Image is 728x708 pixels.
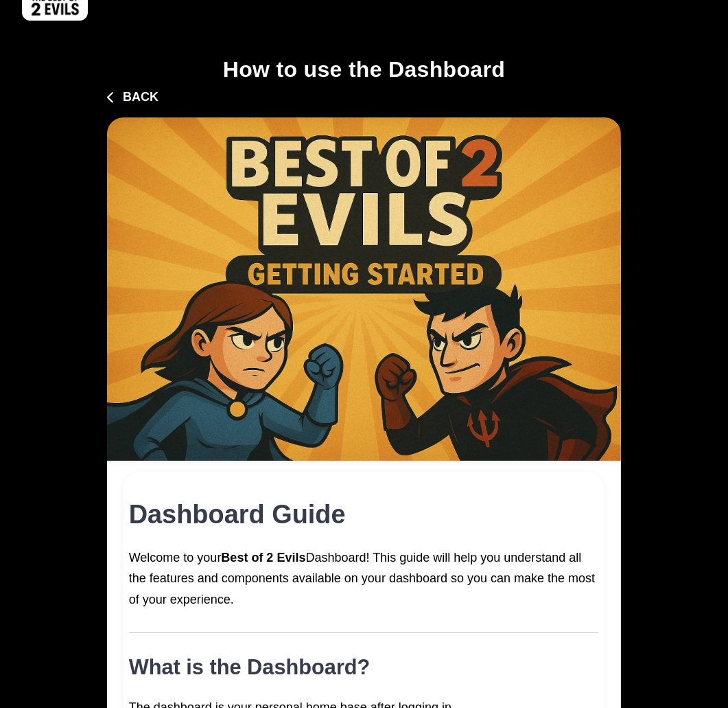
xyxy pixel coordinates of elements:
[223,56,505,82] h1: How to use the Dashboard
[107,88,158,106] button: Back
[129,547,598,610] p: Welcome to your Dashboard! This guide will help you understand all the features and components av...
[129,499,598,531] h1: Dashboard Guide
[221,551,305,564] strong: Best of 2 Evils
[129,655,598,681] h2: What is the Dashboard?
[107,117,622,461] img: How to use the Dashboard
